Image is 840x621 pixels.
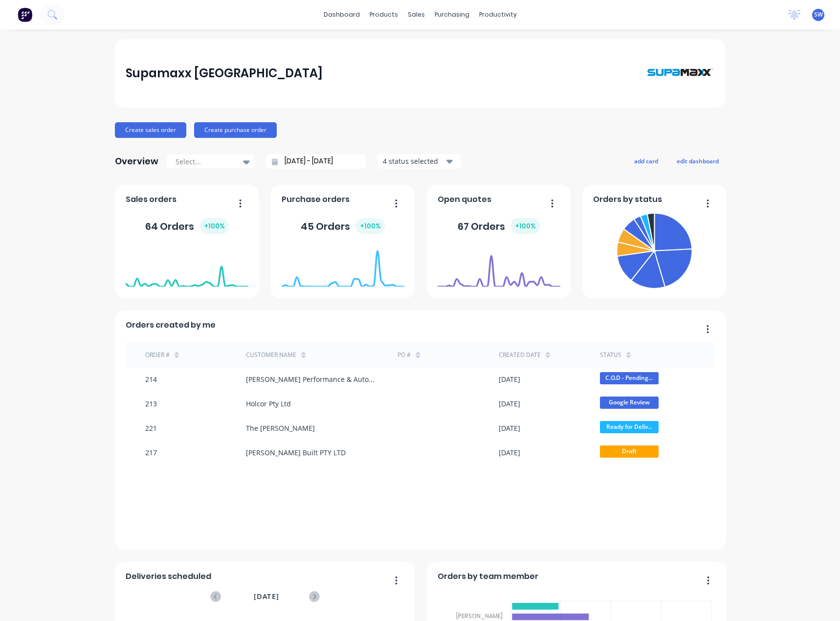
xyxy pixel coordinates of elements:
div: status [600,351,621,359]
div: + 100 % [511,218,540,234]
div: PO # [398,351,411,359]
div: The [PERSON_NAME] [246,423,315,433]
div: productivity [474,7,522,22]
div: Holcor Pty Ltd [246,399,291,409]
button: edit dashboard [670,155,725,167]
div: 217 [145,447,157,458]
div: Customer Name [246,351,296,359]
span: Sales orders [126,194,177,205]
div: 214 [145,374,157,384]
div: Created date [499,351,541,359]
div: 64 Orders [145,218,229,234]
button: add card [628,155,664,167]
div: [DATE] [499,399,520,409]
span: SW [814,10,823,19]
img: Factory [18,7,32,22]
div: [PERSON_NAME] Built PTY LTD [246,447,346,458]
span: Google Review [600,397,659,409]
button: Create purchase order [194,122,277,138]
span: Orders created by me [126,319,216,331]
div: Order # [145,351,170,359]
button: Create sales order [115,122,186,138]
div: [DATE] [499,423,520,433]
span: Deliveries scheduled [126,571,211,582]
div: products [365,7,403,22]
div: Supamaxx [GEOGRAPHIC_DATA] [126,64,323,83]
div: 4 status selected [383,156,444,166]
span: Orders by status [593,194,662,205]
span: C.O.D - Pending... [600,372,659,384]
img: Supamaxx Australia [646,49,714,97]
div: + 100 % [200,218,229,234]
div: 221 [145,423,157,433]
span: Draft [600,445,659,458]
a: dashboard [319,7,365,22]
span: Purchase orders [282,194,350,205]
div: 213 [145,399,157,409]
div: 67 Orders [458,218,540,234]
div: Overview [115,152,158,171]
div: + 100 % [356,218,385,234]
span: [DATE] [254,591,279,602]
div: sales [403,7,430,22]
div: purchasing [430,7,474,22]
span: Ready for Deliv... [600,421,659,433]
div: [DATE] [499,447,520,458]
div: 45 Orders [301,218,385,234]
tspan: [PERSON_NAME] [456,612,503,620]
span: Open quotes [438,194,491,205]
span: Orders by team member [438,571,538,582]
div: [PERSON_NAME] Performance & Automotive [246,374,378,384]
button: 4 status selected [377,154,461,169]
div: [DATE] [499,374,520,384]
